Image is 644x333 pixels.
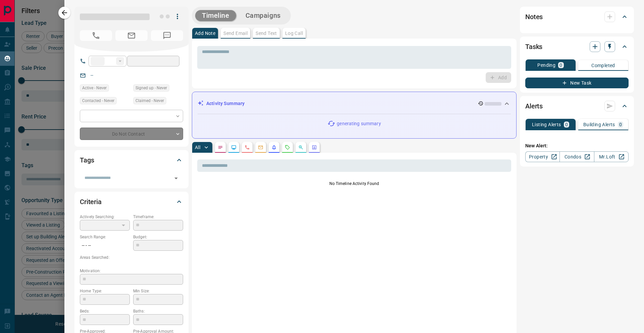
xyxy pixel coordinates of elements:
button: Open [171,174,181,183]
p: Pending [537,63,555,67]
h2: Tags [80,155,94,165]
p: Building Alerts [583,122,615,127]
a: Mr.Loft [594,151,629,162]
div: Criteria [80,194,183,210]
p: Add Note [195,31,215,36]
p: Timeframe: [133,214,183,220]
p: Baths: [133,308,183,314]
svg: Emails [258,145,263,150]
button: Timeline [195,10,236,21]
svg: Agent Actions [312,145,317,150]
p: Actively Searching: [80,214,130,220]
svg: Opportunities [298,145,304,150]
button: New Task [525,78,629,88]
div: Notes [525,9,629,25]
a: Condos [559,151,594,162]
p: Completed [591,63,615,68]
p: Activity Summary [206,100,245,107]
p: Areas Searched: [80,254,183,260]
p: generating summary [337,120,381,127]
span: No Number [151,30,183,41]
span: Claimed - Never [136,97,164,104]
h2: Criteria [80,196,102,207]
svg: Listing Alerts [271,145,277,150]
p: Home Type: [80,288,130,294]
div: Tasks [525,39,629,55]
div: Tags [80,152,183,168]
span: No Number [80,30,112,41]
p: Min Size: [133,288,183,294]
p: New Alert: [525,142,629,149]
p: All [195,145,200,150]
div: Activity Summary [198,97,511,110]
span: Signed up - Never [136,85,167,91]
h2: Tasks [525,41,542,52]
div: Do Not Contact [80,128,183,140]
h2: Alerts [525,101,543,111]
p: 0 [619,122,622,127]
svg: Requests [285,145,290,150]
svg: Lead Browsing Activity [231,145,236,150]
span: Contacted - Never [82,97,114,104]
a: Property [525,151,560,162]
div: Alerts [525,98,629,114]
span: No Email [115,30,148,41]
svg: Notes [218,145,223,150]
p: Motivation: [80,268,183,274]
h2: Notes [525,11,543,22]
p: Beds: [80,308,130,314]
span: Active - Never [82,85,107,91]
p: -- - -- [80,240,130,251]
p: Budget: [133,234,183,240]
button: Campaigns [239,10,287,21]
a: -- [91,73,93,78]
p: 0 [565,122,568,127]
svg: Calls [245,145,250,150]
p: Search Range: [80,234,130,240]
p: 0 [559,63,562,67]
p: No Timeline Activity Found [197,181,511,187]
p: Listing Alerts [532,122,561,127]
